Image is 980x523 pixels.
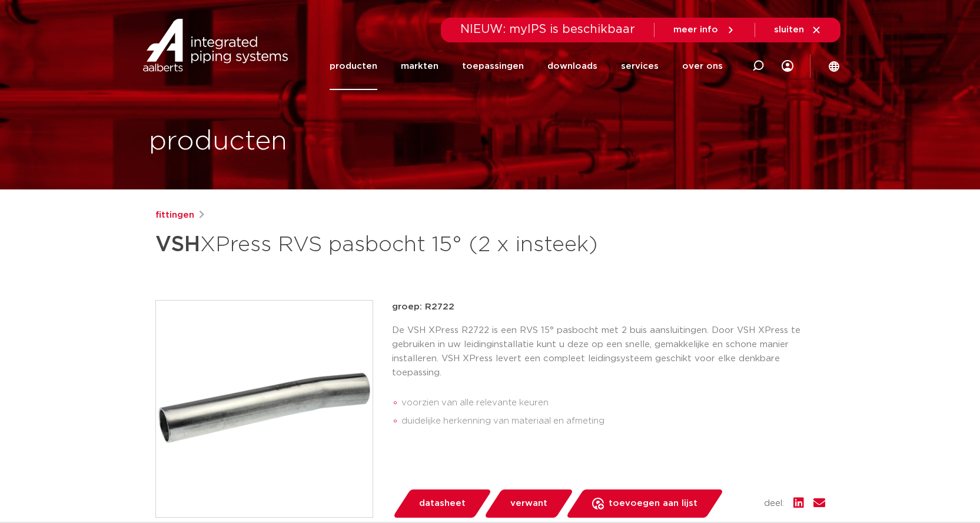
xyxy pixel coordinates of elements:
div: my IPS [782,42,793,90]
a: fittingen [155,208,194,222]
p: De VSH XPress R2722 is een RVS 15° pasbocht met 2 buis aansluitingen. Door VSH XPress te gebruike... [392,324,825,380]
li: duidelijke herkenning van materiaal en afmeting [401,412,825,431]
span: deel: [764,497,784,511]
a: downloads [547,42,597,90]
nav: Menu [330,42,723,90]
li: voorzien van alle relevante keuren [401,394,825,412]
strong: VSH [155,234,200,255]
p: groep: R2722 [392,300,825,314]
span: sluiten [774,25,804,34]
a: toepassingen [462,42,524,90]
span: datasheet [419,494,466,513]
img: Product Image for VSH XPress RVS pasbocht 15° (2 x insteek) [156,301,373,517]
span: NIEUW: myIPS is beschikbaar [460,24,635,35]
h1: XPress RVS pasbocht 15° (2 x insteek) [155,227,597,262]
a: meer info [673,25,736,35]
span: verwant [510,494,547,513]
a: producten [330,42,377,90]
a: datasheet [392,489,492,518]
a: verwant [483,489,574,518]
a: sluiten [774,25,822,35]
h1: producten [149,123,287,161]
span: toevoegen aan lijst [609,494,697,513]
a: over ons [682,42,723,90]
a: markten [401,42,438,90]
span: meer info [673,25,718,34]
a: services [621,42,659,90]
